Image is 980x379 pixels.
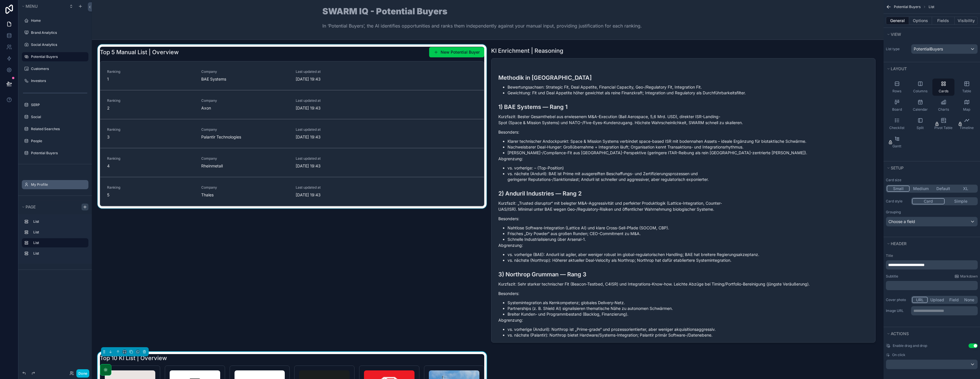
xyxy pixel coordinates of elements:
label: List [33,219,84,224]
label: List type [886,47,909,51]
button: XL [954,185,977,192]
label: Title [886,253,978,258]
span: Page [26,204,36,209]
label: Home [31,18,85,23]
span: Markdown [960,274,978,279]
label: Customers [31,67,85,71]
label: Investors [31,79,85,83]
button: View [886,30,974,38]
button: Rows [886,79,908,96]
label: Cover photo [886,298,909,302]
button: Layout [886,65,974,73]
label: List [33,241,84,245]
button: Calendar [909,97,931,114]
button: PotentialBuyers [911,44,978,54]
span: Split [917,126,924,130]
label: Related Searches [31,127,85,131]
button: Fields [932,17,955,25]
span: Pivot Table [934,126,952,130]
button: Checklist [886,115,908,132]
span: Map [963,107,970,112]
button: Small [887,185,910,192]
button: Timeline [956,115,978,132]
button: Split [909,115,931,132]
span: Enable drag and drop [893,343,927,348]
button: Menu [21,2,65,10]
button: General [886,17,909,25]
div: scrollable content [911,306,978,315]
span: Setup [891,165,904,170]
span: Timeline [960,126,974,130]
span: Menu [26,4,38,9]
button: Default [932,185,954,192]
button: Actions [886,330,974,338]
label: My Profile [31,182,85,187]
label: Brand Analytics [31,30,85,35]
button: Simple [945,198,977,204]
button: Board [886,97,908,114]
label: Social [31,115,85,119]
span: Layout [891,66,907,71]
button: Field [947,297,962,303]
span: Header [891,241,907,246]
label: Potential Buyers [31,151,85,155]
span: Gantt [892,144,901,149]
label: SERP [31,103,85,107]
button: Columns [909,79,931,96]
button: Done [76,369,89,378]
div: scrollable content [886,260,978,269]
span: Rows [892,89,901,93]
span: Checklist [889,126,905,130]
span: Actions [891,331,909,336]
span: PotentialBuyers [914,46,943,52]
label: Potential Buyers [31,54,85,59]
button: Upload [928,297,947,303]
label: Card style [886,199,909,204]
span: Cards [939,89,948,93]
span: List [929,5,934,9]
div: Choose a field [886,217,977,226]
button: Medium [910,185,932,192]
label: Subtitle [886,274,898,279]
button: Table [956,79,978,96]
span: Table [962,89,971,93]
button: Hidden pages [21,181,86,189]
label: List [33,230,84,235]
button: URL [912,297,928,303]
span: Columns [913,89,927,93]
span: Charts [938,107,949,112]
button: Gantt [886,134,908,151]
button: Visibility [955,17,978,25]
p: In ‘Potential Buyers’, the AI identifies opportunities and ranks them independently against your ... [322,22,642,29]
button: None [962,297,977,303]
a: Social Analytics [31,42,85,47]
button: Charts [932,97,954,114]
button: Options [909,17,932,25]
h1: Top 10 KI List | Overview [100,354,167,362]
button: Setup [886,164,974,172]
span: On click [892,353,905,357]
label: Grouping [886,210,901,214]
button: Page [21,203,79,211]
label: Image URL [886,308,909,313]
button: Cards [932,79,954,96]
span: Board [892,107,902,112]
span: Potential Buyers [894,5,921,9]
label: People [31,139,85,143]
div: scrollable content [886,281,978,290]
button: Pivot Table [932,115,954,132]
button: Card [912,198,945,204]
span: Calendar [913,107,928,112]
a: Markdown [954,274,978,279]
label: List [33,251,84,256]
